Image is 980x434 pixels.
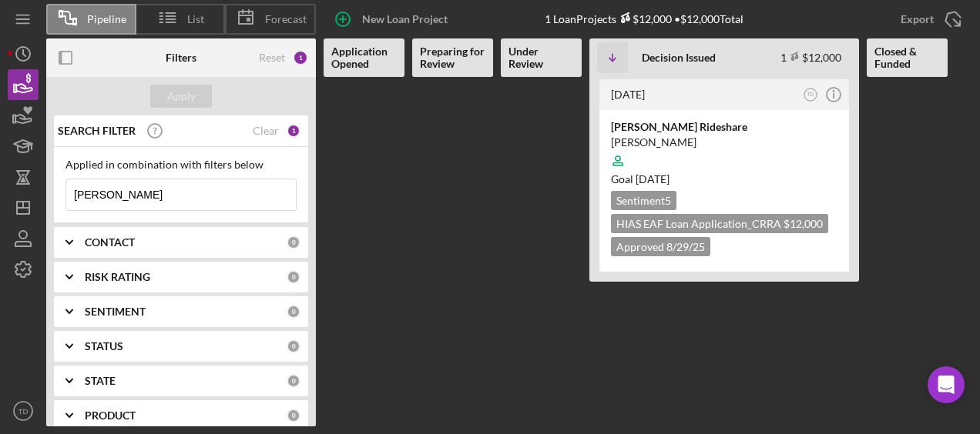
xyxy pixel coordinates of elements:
[611,119,837,135] div: [PERSON_NAME] Rideshare
[800,85,821,105] button: TD
[85,409,136,422] b: PRODUCT
[8,396,39,426] button: TD
[58,125,136,137] b: SEARCH FILTER
[166,52,196,64] b: Filters
[265,13,307,25] span: Forecast
[636,172,670,185] time: 10/14/2025
[508,45,574,70] b: Under Review
[885,4,972,35] button: Export
[187,13,204,25] span: List
[18,407,29,416] text: TD
[874,45,940,70] b: Closed & Funded
[287,305,300,319] div: 0
[616,12,672,25] div: $12,000
[87,13,126,25] span: Pipeline
[362,4,448,35] div: New Loan Project
[642,52,716,64] b: Decision Issued
[259,52,285,64] div: Reset
[611,237,710,256] div: Approved 8/29/25
[420,45,485,70] b: Preparing for Review
[287,339,300,353] div: 0
[85,340,123,352] b: STATUS
[611,172,670,185] span: Goal
[331,45,397,70] b: Application Opened
[287,409,300,422] div: 0
[807,92,814,97] text: TD
[85,271,150,283] b: RISK RATING
[65,159,297,171] div: Applied in combination with filters below
[611,135,837,150] div: [PERSON_NAME]
[545,12,743,25] div: 1 Loan Projects • $12,000 Total
[324,4,463,35] button: New Loan Project
[150,85,212,108] button: Apply
[293,50,308,65] div: 1
[611,191,676,210] div: Sentiment 5
[287,374,300,388] div: 0
[611,214,828,233] div: HIAS EAF Loan Application_CRRA $12,000
[253,125,279,137] div: Clear
[287,235,300,249] div: 0
[611,88,645,101] time: 2025-08-15 19:39
[780,51,841,64] div: 1 $12,000
[287,270,300,284] div: 0
[85,236,135,249] b: CONTACT
[928,366,965,403] div: Open Intercom Messenger
[901,4,934,35] div: Export
[85,375,116,387] b: STATE
[597,77,851,274] a: [DATE]TD[PERSON_NAME] Rideshare[PERSON_NAME]Goal [DATE]Sentiment5HIAS EAF Loan Application_CRRA $...
[287,124,300,138] div: 1
[85,305,146,318] b: SENTIMENT
[167,85,196,108] div: Apply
